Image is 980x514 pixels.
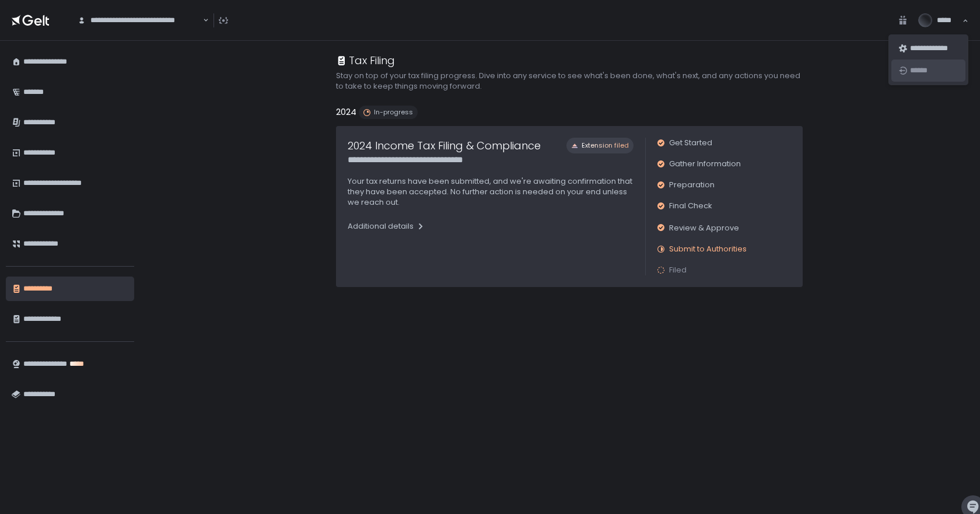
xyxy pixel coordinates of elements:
h2: Stay on top of your tax filing progress. Dive into any service to see what's been done, what's ne... [336,71,803,92]
div: Tax Filing [336,53,395,68]
div: Search for option [70,8,209,33]
p: Your tax returns have been submitted, and we're awaiting confirmation that they have been accepte... [348,176,633,208]
h2: 2024 [336,106,356,119]
div: Additional details [348,221,425,232]
span: Submit to Authorities [669,244,747,254]
span: Review & Approve [669,222,739,233]
input: Search for option [201,15,202,26]
span: Final Check [669,201,712,211]
span: Preparation [669,180,715,190]
span: Extension filed [582,141,629,150]
span: Filed [669,265,687,275]
span: Gather Information [669,159,741,169]
span: In-progress [374,108,413,117]
h1: 2024 Income Tax Filing & Compliance [348,138,541,153]
span: Get Started [669,138,712,148]
button: Additional details [348,217,425,236]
